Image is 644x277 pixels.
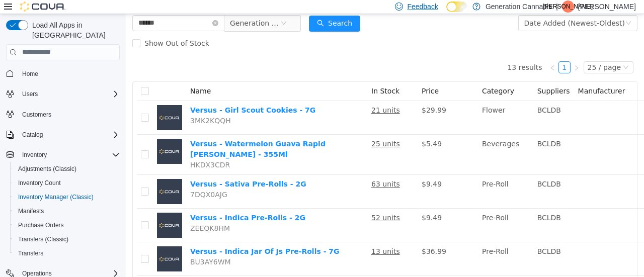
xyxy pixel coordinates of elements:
[31,232,56,257] img: Versus - Indica Jar Of Js Pre-Rolls - 7G placeholder
[14,233,120,245] span: Transfers (Classic)
[10,190,124,204] button: Inventory Manager (Classic)
[183,2,234,18] button: icon: searchSearch
[64,73,85,81] span: Name
[64,244,105,252] span: BU3AY6WM
[10,218,124,232] button: Purchase Orders
[543,1,593,13] span: [PERSON_NAME]
[22,70,38,78] span: Home
[398,2,499,17] div: Date Added (Newest-Oldest)
[246,233,274,241] u: 13 units
[500,6,506,13] i: icon: down
[352,121,408,161] td: Beverages
[64,233,214,241] a: Versus - Indica Jar Of Js Pre-Rolls - 7G
[246,73,274,81] span: In Stock
[22,151,47,159] span: Inventory
[64,210,104,218] span: ZEEQK8HM
[14,177,65,189] a: Inventory Count
[18,235,68,243] span: Transfers (Classic)
[10,176,124,190] button: Inventory Count
[578,1,636,13] p: [PERSON_NAME]
[18,149,51,161] button: Inventory
[412,233,435,241] span: BCLDB
[246,92,274,100] u: 21 units
[18,109,55,121] a: Customers
[14,205,120,217] span: Manifests
[22,111,51,119] span: Customers
[2,87,124,101] button: Users
[2,107,124,122] button: Customers
[296,92,320,100] span: $29.99
[64,103,105,111] span: 3MK2KQQH
[18,179,61,187] span: Inventory Count
[407,2,438,12] span: Feedback
[22,90,38,98] span: Users
[64,126,200,144] a: Versus - Watermelon Guava Rapid [PERSON_NAME] - 355Ml
[10,246,124,260] button: Transfers
[18,165,76,173] span: Adjustments (Classic)
[352,228,408,262] td: Pre-Roll
[14,247,47,259] a: Transfers
[352,161,408,195] td: Pre-Roll
[448,51,454,57] i: icon: right
[10,232,124,246] button: Transfers (Classic)
[14,191,98,203] a: Inventory Manager (Classic)
[10,204,124,218] button: Manifests
[18,221,64,229] span: Purchase Orders
[424,51,430,57] i: icon: left
[18,207,44,215] span: Manifests
[20,2,65,12] img: Cova
[433,47,445,59] li: 1
[14,219,120,231] span: Purchase Orders
[87,6,93,12] i: icon: close-circle
[64,92,190,100] a: Versus - Girl Scout Cookies - 7G
[31,91,56,116] img: Versus - Girl Scout Cookies - 7G placeholder
[412,92,435,100] span: BCLDB
[28,20,120,40] span: Load All Apps in [GEOGRAPHIC_DATA]
[18,88,42,100] button: Users
[18,149,120,161] span: Inventory
[412,126,435,134] span: BCLDB
[562,1,574,13] div: John Olan
[296,126,316,134] span: $5.49
[352,87,408,121] td: Flower
[22,131,43,139] span: Catalog
[18,129,47,141] button: Catalog
[18,193,94,201] span: Inventory Manager (Classic)
[246,126,274,134] u: 25 units
[18,88,120,100] span: Users
[14,163,80,175] a: Adjustments (Classic)
[421,47,433,59] li: Previous Page
[18,129,120,141] span: Catalog
[446,2,467,12] input: Dark Mode
[2,66,124,81] button: Home
[18,68,42,80] a: Home
[486,1,552,13] p: Generation Cannabis
[296,233,320,241] span: $36.99
[246,200,274,208] u: 52 units
[31,199,56,224] img: Versus - Indica Pre-Rolls - 2G placeholder
[14,177,120,189] span: Inventory Count
[14,163,120,175] span: Adjustments (Classic)
[14,233,72,245] a: Transfers (Classic)
[412,200,435,208] span: BCLDB
[433,48,444,59] a: 1
[18,67,120,80] span: Home
[64,166,181,174] a: Versus - Sativa Pre-Rolls - 2G
[14,219,68,231] a: Purchase Orders
[356,73,388,81] span: Category
[14,247,120,259] span: Transfers
[18,249,43,257] span: Transfers
[15,25,88,33] span: Show Out of Stock
[64,147,104,155] span: HKDX3CDR
[381,47,416,59] li: 13 results
[452,73,500,81] span: Manufacturer
[412,73,444,81] span: Suppliers
[31,125,56,150] img: Versus - Watermelon Guava Rapid Seltzer - 355Ml placeholder
[2,148,124,162] button: Inventory
[14,205,48,217] a: Manifests
[352,195,408,228] td: Pre-Roll
[10,162,124,176] button: Adjustments (Classic)
[14,191,120,203] span: Inventory Manager (Classic)
[296,200,316,208] span: $9.49
[104,2,154,17] span: Generation Cannabis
